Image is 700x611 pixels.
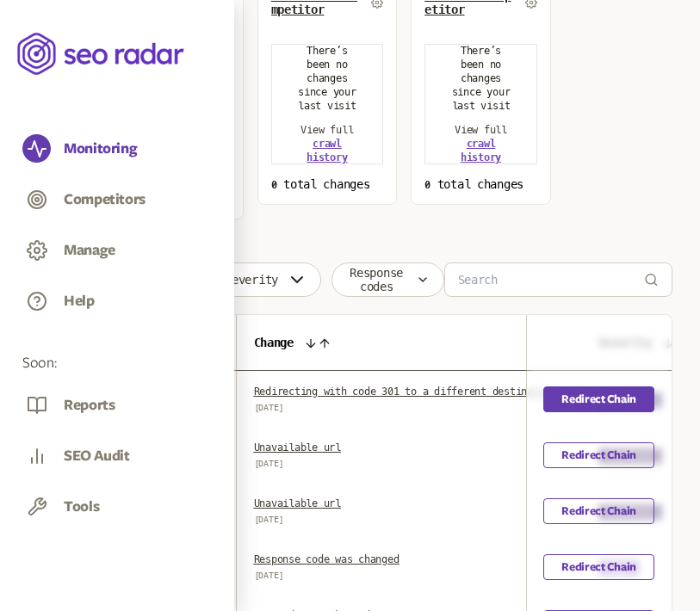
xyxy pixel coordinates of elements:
[293,44,362,113] p: There’s been no changes since your last visit
[225,273,278,287] span: Severity
[211,262,321,297] button: Severity
[254,403,557,413] span: [DATE]
[307,138,347,164] span: crawl history
[64,241,115,260] button: Manage
[254,553,400,565] a: Response code was changed
[22,354,212,373] span: Soon:
[254,497,341,509] a: Unavailable url
[543,498,654,524] a: Redirect Chain
[22,185,212,218] a: Competitors
[254,386,557,398] a: Redirecting with code 301 to a different destination
[64,292,95,311] button: Help
[254,336,294,349] span: Change
[271,179,277,191] span: 0
[64,139,137,158] button: Monitoring
[254,459,341,469] span: [DATE]
[543,442,654,468] a: Redirect Chain
[543,554,654,580] a: Redirect Chain
[293,123,362,164] div: View full
[345,266,407,293] span: Response codes
[64,190,146,209] button: Competitors
[446,44,516,113] p: There’s been no changes since your last visit
[446,137,516,164] button: crawl history
[424,177,537,191] p: total changes
[271,177,384,191] p: total changes
[254,441,341,454] a: Unavailable url
[446,123,516,164] div: View full
[254,571,400,581] span: [DATE]
[293,137,362,164] button: crawl history
[458,263,645,296] input: Search
[424,179,431,191] span: 0
[543,386,654,412] a: Redirect Chain
[331,262,444,297] button: Response codes
[254,515,341,525] span: [DATE]
[461,138,501,164] span: crawl history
